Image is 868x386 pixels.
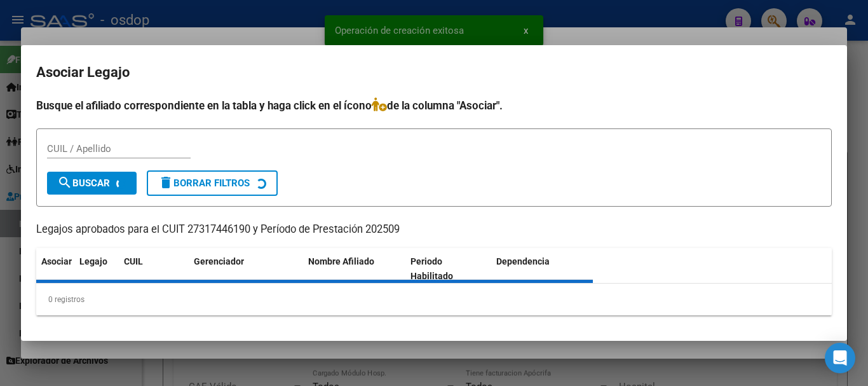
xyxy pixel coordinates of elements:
div: 0 registros [36,284,832,315]
datatable-header-cell: CUIL [119,248,189,290]
h4: Busque el afiliado correspondiente en la tabla y haga click en el ícono de la columna "Asociar". [36,97,832,114]
span: Borrar Filtros [158,177,250,189]
button: Buscar [47,172,137,195]
p: Legajos aprobados para el CUIT 27317446190 y Período de Prestación 202509 [36,222,832,238]
div: Open Intercom Messenger [825,343,855,373]
span: CUIL [124,256,143,266]
mat-icon: delete [158,175,173,190]
span: Asociar [41,256,72,266]
datatable-header-cell: Dependencia [491,248,593,290]
span: Gerenciador [194,256,244,266]
datatable-header-cell: Asociar [36,248,74,290]
datatable-header-cell: Nombre Afiliado [303,248,405,290]
datatable-header-cell: Periodo Habilitado [405,248,491,290]
h2: Asociar Legajo [36,60,832,85]
span: Legajo [79,256,107,266]
datatable-header-cell: Gerenciador [189,248,303,290]
span: Nombre Afiliado [308,256,374,266]
span: Buscar [57,177,110,189]
span: Periodo Habilitado [410,256,453,281]
span: Dependencia [496,256,550,266]
button: Borrar Filtros [147,170,278,196]
mat-icon: search [57,175,72,190]
datatable-header-cell: Legajo [74,248,119,290]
